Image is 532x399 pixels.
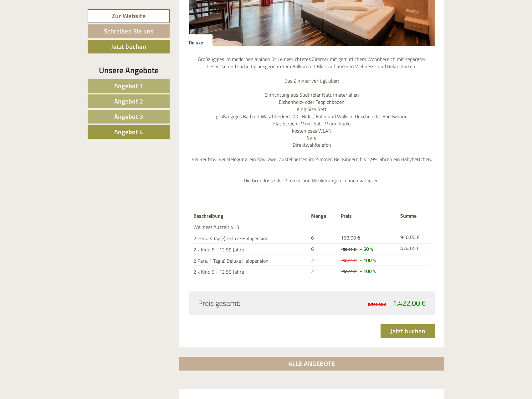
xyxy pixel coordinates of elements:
td: 6 [309,232,338,243]
th: Summe [398,211,430,221]
div: [DATE] [112,5,134,15]
span: - 50 % [360,245,373,253]
span: Angebot 1 [114,81,143,91]
span: 1.422,00 € [392,297,426,309]
a: Schreiben Sie uns [88,24,170,38]
div: Deluxe [189,34,212,46]
span: - 100 % [360,267,376,275]
td: 6 [309,243,338,255]
td: 2 [309,266,338,277]
div: Preis gesamt: [193,298,312,308]
a: Zur Website [88,9,170,23]
span: - 100 % [360,256,376,264]
span: Angebot 4 [114,127,143,137]
div: Guten Abend. Wir sind noch am schwanken zwischen Angebot 2 und Angebot vier. Können sie uns sagen... [5,37,159,78]
button: Senden [206,162,247,176]
span: 158,00 € [341,258,356,264]
div: [PERSON_NAME] [9,38,156,43]
td: 2 Pers. 1 Tag(e) Deluxe Halbpension [193,255,309,266]
td: Wellness.Auszeit 4=3 [193,221,309,232]
td: 948,00 € [398,232,430,243]
small: 22:40 [150,30,237,35]
td: 2 Pers. 3 Tag(e) Deluxe Halbpension [193,232,309,243]
th: Preis [338,211,398,221]
td: 2 x Kind 6 - 12,99 Jahre [193,243,309,255]
span: 158,00 € [341,269,356,275]
div: Sie [150,18,237,23]
a: Jetzt buchen [88,40,170,53]
span: 158,00 € [341,246,356,252]
a: ALLE ANGEBOTE [179,357,445,371]
p: Großzügiges im modernen alpinen Stil eingerichtetes Zimmer mit gemütlichem Wohnbereich mit separa... [189,56,435,184]
td: 2 [309,255,338,266]
td: 2 x Kind 6 - 12,99 Jahre [193,266,309,277]
span: Angebot 3 [114,112,143,121]
span: 158,00 € [341,234,360,241]
td: 474,00 € [398,243,430,255]
small: 22:41 [9,72,156,77]
div: Guten Tag, wie können wir Ihnen helfen? [147,17,242,36]
div: Unsere Angebote [88,64,170,76]
th: Menge [309,211,338,221]
th: Beschreibung [193,211,309,221]
span: Angebot 2 [114,96,143,106]
span: 2.528,00 € [368,301,386,307]
a: Jetzt buchen [381,324,435,338]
